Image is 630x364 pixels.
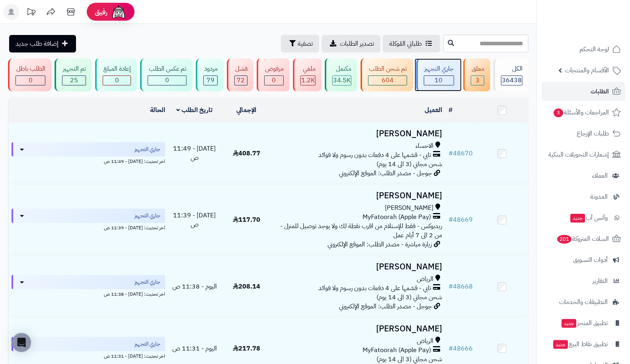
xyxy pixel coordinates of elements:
div: الطلب باطل [16,64,45,74]
button: تصفية [281,35,319,52]
a: #48666 [449,344,473,353]
span: تصفية [298,39,313,48]
span: # [449,215,453,225]
span: تصدير الطلبات [340,39,374,48]
span: 0 [165,76,169,85]
a: وآتس آبجديد [542,208,625,227]
span: 208.14 [233,282,260,291]
div: تم شحن الطلب [368,64,407,74]
span: إشعارات التحويلات البنكية [548,149,609,160]
span: الأقسام والمنتجات [565,65,609,76]
a: المراجعات والأسئلة3 [542,103,625,122]
div: 10 [424,76,454,85]
span: 34.5K [333,76,351,85]
span: 25 [70,76,78,85]
div: 79 [204,76,217,85]
span: جاري التجهيز [135,212,160,220]
span: جوجل - مصدر الطلب: الموقع الإلكتروني [339,302,432,311]
a: تطبيق نقاط البيعجديد [542,335,625,354]
span: شحن مجاني (3 الى 14 يوم) [376,354,442,364]
span: 79 [207,76,215,85]
div: 3 [471,76,484,85]
a: التقارير [542,271,625,290]
a: المدونة [542,187,625,206]
div: الكل [501,64,523,74]
a: معلق 3 [462,58,492,91]
div: 0 [103,76,131,85]
a: تصدير الطلبات [322,35,380,52]
div: 0 [148,76,186,85]
a: فشل 72 [225,58,255,91]
span: تابي - قسّمها على 4 دفعات بدون رسوم ولا فوائد [318,284,431,293]
a: السلات المتروكة201 [542,229,625,248]
span: جاري التجهيز [135,278,160,286]
span: تطبيق نقاط البيع [552,339,608,350]
span: رفيق [95,7,107,17]
div: مردود [203,64,218,74]
div: اخر تحديث: [DATE] - 11:49 ص [12,157,165,165]
a: لوحة التحكم [542,40,625,59]
span: اليوم - 11:38 ص [172,282,217,291]
img: ai-face.png [111,4,127,20]
h3: [PERSON_NAME] [276,262,443,271]
span: 10 [435,76,443,85]
a: #48669 [449,215,473,225]
span: وآتس آب [570,212,608,223]
a: الكل36438 [492,58,530,91]
span: إضافة طلب جديد [16,39,59,48]
span: تابي - قسّمها على 4 دفعات بدون رسوم ولا فوائد [318,151,431,160]
span: 0 [29,76,33,85]
span: التطبيقات والخدمات [559,296,608,308]
span: 408.77 [233,149,260,158]
span: MyFatoorah (Apple Pay) [363,346,431,355]
span: 604 [382,76,394,85]
span: # [449,149,453,158]
a: الطلبات [542,82,625,101]
span: طلباتي المُوكلة [389,39,422,48]
a: تحديثات المنصة [21,4,41,22]
span: التقارير [593,275,608,287]
div: ملغي [300,64,316,74]
a: مرفوض 0 [255,58,291,91]
div: اخر تحديث: [DATE] - 11:38 ص [12,289,165,298]
a: ملغي 1.2K [291,58,323,91]
a: تطبيق المتجرجديد [542,314,625,333]
span: الاحساء [415,141,433,151]
a: إضافة طلب جديد [9,35,76,52]
span: # [449,344,453,353]
h3: [PERSON_NAME] [276,129,443,138]
span: 0 [272,76,276,85]
a: أدوات التسويق [542,250,625,269]
span: MyFatoorah (Apple Pay) [363,213,431,222]
a: تم التجهيز 25 [53,58,94,91]
a: إشعارات التحويلات البنكية [542,145,625,164]
a: الإجمالي [236,105,256,115]
span: الرياض [417,337,433,346]
div: 72 [235,76,247,85]
h3: [PERSON_NAME] [276,324,443,333]
a: جاري التجهيز 10 [415,58,462,91]
span: [PERSON_NAME] [385,203,433,213]
a: #48670 [449,149,473,158]
div: معلق [471,64,484,74]
span: # [449,282,453,291]
div: تم التجهيز [62,64,86,74]
div: مرفوض [264,64,284,74]
span: جديد [562,319,576,328]
a: طلباتي المُوكلة [383,35,440,52]
span: [DATE] - 11:49 ص [173,144,216,163]
span: 117.70 [233,215,260,225]
span: الرياض [417,275,433,284]
span: المدونة [590,191,608,202]
span: ريدبوكس - فقط للإستلام من اقرب نقطة لك ولا يوجد توصيل للمنزل - من 2 الى 7 أيام عمل [280,221,442,240]
a: تاريخ الطلب [176,105,213,115]
a: الحالة [150,105,165,115]
a: مكتمل 34.5K [323,58,359,91]
a: مردود 79 [194,58,225,91]
span: 3 [476,76,480,85]
span: العملاء [592,170,608,181]
span: [DATE] - 11:39 ص [173,211,216,229]
div: فشل [234,64,248,74]
span: تطبيق المتجر [561,318,608,329]
span: اليوم - 11:31 ص [172,344,217,353]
